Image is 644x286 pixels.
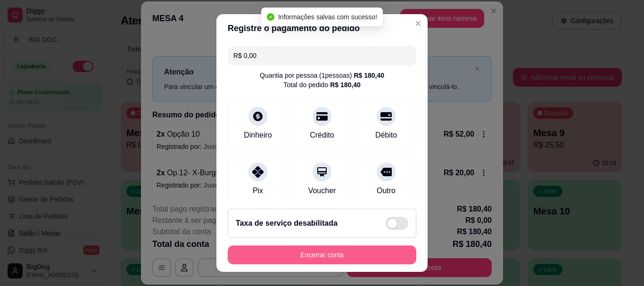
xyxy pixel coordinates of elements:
div: R$ 180,40 [330,80,361,90]
div: Débito [375,130,397,141]
div: R$ 180,40 [354,71,384,80]
div: Pix [253,185,263,196]
div: Crédito [310,130,334,141]
div: Dinheiro [244,130,272,141]
input: Ex.: hambúrguer de cordeiro [233,46,411,65]
div: Quantia por pessoa ( 1 pessoas) [260,71,384,80]
span: Informações salvas com sucesso! [278,13,377,21]
h2: Taxa de serviço desabilitada [236,218,338,229]
button: Encerrar conta [228,245,416,264]
header: Registre o pagamento do pedido [216,14,428,42]
div: Voucher [308,185,336,196]
div: Total do pedido [283,80,361,90]
div: Outro [377,185,396,196]
span: check-circle [267,13,274,21]
button: Close [411,16,426,31]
